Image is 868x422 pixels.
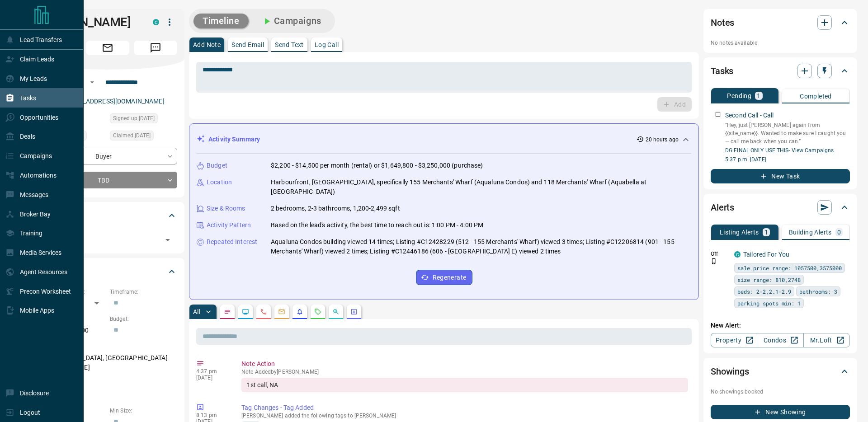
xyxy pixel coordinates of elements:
[110,131,177,143] div: Mon Oct 06 2025
[734,251,741,258] div: condos.ca
[110,407,177,415] p: Min Size:
[711,64,733,78] h2: Tasks
[711,39,850,47] p: No notes available
[193,309,200,315] p: All
[743,251,789,258] a: Tailored For You
[315,42,339,48] p: Log Call
[737,299,801,308] span: parking spots min: 1
[110,288,177,296] p: Timeframe:
[271,220,483,230] p: Based on the lead's activity, the best time to reach out is: 1:00 PM - 4:00 PM
[87,77,98,88] button: Open
[241,378,688,392] div: 1st call, NA
[711,258,717,264] svg: Push Notification Only
[38,380,177,388] p: Motivation:
[38,205,177,226] div: Tags
[757,333,803,347] a: Condos
[241,403,688,413] p: Tag Changes - Tag Added
[110,113,177,126] div: Sun Oct 05 2025
[711,361,850,382] div: Showings
[725,147,834,154] a: DG FINAL ONLY USE THIS- View Campaigns
[196,412,228,418] p: 8:13 pm
[725,121,850,145] p: “Hey, just [PERSON_NAME] again from {{site_name}}. Wanted to make sure I caught you — call me bac...
[208,135,260,144] p: Activity Summary
[711,388,850,396] p: No showings booked
[86,41,129,55] span: Email
[38,261,177,282] div: Criteria
[241,369,688,375] p: Note Added by [PERSON_NAME]
[711,364,749,379] h2: Showings
[153,19,159,25] div: condos.ca
[799,287,837,296] span: bathrooms: 3
[711,333,757,347] a: Property
[711,169,850,183] button: New Task
[711,60,850,82] div: Tasks
[737,287,791,296] span: beds: 2-2,2.1-2.9
[38,148,177,164] div: Buyer
[207,220,251,230] p: Activity Pattern
[207,204,245,213] p: Size & Rooms
[789,229,832,235] p: Building Alerts
[837,229,841,235] p: 0
[725,111,774,120] p: Second Call - Call
[720,229,759,235] p: Listing Alerts
[260,308,267,315] svg: Calls
[737,263,842,272] span: sale price range: 1057500,3575000
[271,204,400,213] p: 2 bedrooms, 2-3 bathrooms, 1,200-2,499 sqft
[193,14,249,28] button: Timeline
[727,93,751,99] p: Pending
[711,250,729,258] p: Off
[241,359,688,369] p: Note Action
[764,229,768,235] p: 1
[711,200,734,215] h2: Alerts
[38,15,139,29] h1: [PERSON_NAME]
[271,178,691,197] p: Harbourfront, [GEOGRAPHIC_DATA], specifically 155 Merchants' Wharf (Aqualuna Condos) and 118 Merc...
[252,14,330,28] button: Campaigns
[207,237,257,247] p: Repeated Interest
[110,315,177,323] p: Budget:
[350,308,358,315] svg: Agent Actions
[332,308,340,315] svg: Opportunities
[134,41,177,55] span: Message
[196,368,228,375] p: 4:37 pm
[207,178,232,187] p: Location
[38,172,177,188] div: TBD
[275,42,304,48] p: Send Text
[224,308,231,315] svg: Notes
[271,161,483,170] p: $2,200 - $14,500 per month (rental) or $1,649,800 - $3,250,000 (purchase)
[757,93,760,99] p: 1
[197,131,691,148] div: Activity Summary20 hours ago
[803,333,850,347] a: Mr.Loft
[711,405,850,419] button: New Showing
[800,93,832,99] p: Completed
[38,342,177,351] p: Areas Searched:
[241,413,688,419] p: [PERSON_NAME] added the following tags to [PERSON_NAME]
[646,136,679,144] p: 20 hours ago
[113,131,151,140] span: Claimed [DATE]
[314,308,321,315] svg: Requests
[711,321,850,330] p: New Alert:
[296,308,303,315] svg: Listing Alerts
[196,375,228,381] p: [DATE]
[725,155,850,164] p: 5:37 p.m. [DATE]
[62,98,165,105] a: [EMAIL_ADDRESS][DOMAIN_NAME]
[278,308,285,315] svg: Emails
[207,161,227,170] p: Budget
[416,270,472,285] button: Regenerate
[113,114,155,123] span: Signed up [DATE]
[711,15,734,30] h2: Notes
[271,237,691,256] p: Aqualuna Condos building viewed 14 times; Listing #C12428229 (512 - 155 Merchants' Wharf) viewed ...
[231,42,264,48] p: Send Email
[193,42,221,48] p: Add Note
[711,12,850,33] div: Notes
[242,308,249,315] svg: Lead Browsing Activity
[737,275,801,284] span: size range: 810,2748
[711,197,850,218] div: Alerts
[161,234,174,246] button: Open
[38,351,177,375] p: [GEOGRAPHIC_DATA], [GEOGRAPHIC_DATA][PERSON_NAME]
